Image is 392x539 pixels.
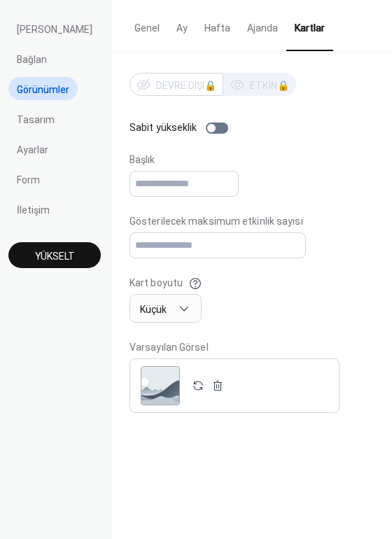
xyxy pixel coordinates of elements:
[8,17,101,40] a: [PERSON_NAME]
[129,120,197,135] div: Sabit yükseklik
[17,143,48,157] span: Ayarlar
[17,52,47,67] span: Bağlan
[17,22,92,37] span: [PERSON_NAME]
[35,249,75,264] span: Yükselt
[8,137,57,160] a: Ayarlar
[129,276,186,290] div: Kart boyutu
[8,47,55,70] a: Bağlan
[17,83,69,97] span: Görünümler
[141,366,180,405] div: ;
[140,304,167,315] span: Küçük
[17,203,50,218] span: İletişim
[17,113,55,127] span: Tasarım
[8,242,101,268] button: Yükselt
[129,214,303,229] div: Gösterilecek maksimum etkinlik sayısı
[129,340,337,355] div: Varsayılan Görsel
[8,77,78,100] a: Görünümler
[8,197,58,220] a: İletişim
[17,173,40,188] span: Form
[8,107,63,130] a: Tasarım
[8,167,48,190] a: Form
[129,153,236,167] div: Başlık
